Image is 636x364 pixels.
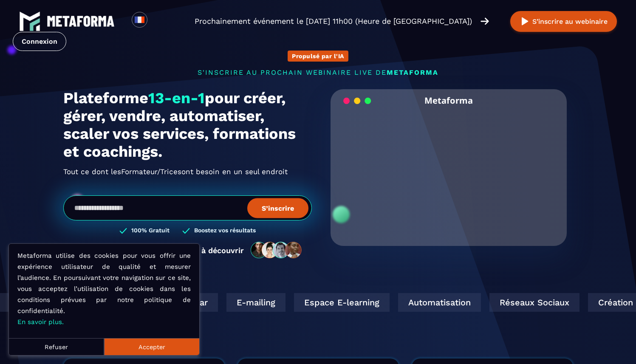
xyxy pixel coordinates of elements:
a: En savoir plus. [17,318,64,326]
h1: Plateforme pour créer, gérer, vendre, automatiser, scaler vos services, formations et coachings. [63,89,312,161]
div: Webinar [163,293,217,312]
button: S’inscrire [247,198,308,218]
button: S’inscrire au webinaire [510,11,617,32]
div: Automatisation [397,293,480,312]
span: METAFORMA [387,68,438,76]
img: logo [19,11,40,32]
div: Search for option [147,12,168,31]
p: s'inscrire au prochain webinaire live de [63,68,573,76]
input: Search for option [155,16,161,26]
video: Your browser does not support the video tag. [337,112,561,223]
a: Connexion [13,32,66,51]
div: Réseaux Sociaux [489,293,579,312]
h2: Metaforma [424,89,473,112]
img: arrow-right [481,17,489,26]
img: community-people [248,241,305,259]
span: Formateur/Trices [121,165,181,178]
button: Refuser [9,338,104,355]
p: Prochainement événement le [DATE] 11h00 (Heure de [GEOGRAPHIC_DATA]) [195,15,472,27]
h3: Boostez vos résultats [194,227,256,235]
img: logo [47,16,115,27]
button: Accepter [104,338,199,355]
div: E-mailing [226,293,285,312]
h2: Tout ce dont les ont besoin en un seul endroit [63,165,312,178]
h3: 100% Gratuit [131,227,170,235]
p: Metaforma utilise des cookies pour vous offrir une expérience utilisateur de qualité et mesurer l... [17,250,191,327]
span: 13-en-1 [148,89,205,107]
div: Espace E-learning [293,293,389,312]
img: loading [343,97,371,105]
img: checked [119,227,127,235]
img: fr [134,14,145,25]
img: play [520,16,530,27]
img: checked [182,227,190,235]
